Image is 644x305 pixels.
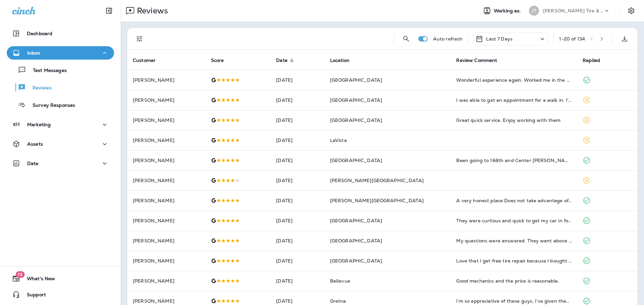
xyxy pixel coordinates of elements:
[271,110,324,130] td: [DATE]
[20,276,55,284] span: What's New
[529,6,539,16] div: JT
[618,32,631,46] button: Export as CSV
[7,118,114,131] button: Marketing
[100,4,118,17] button: Collapse Sidebar
[133,97,200,103] p: [PERSON_NAME]
[330,58,350,63] span: Location
[7,157,114,170] button: Data
[211,58,224,63] span: Score
[7,137,114,151] button: Assets
[330,77,382,83] span: [GEOGRAPHIC_DATA]
[486,36,513,42] p: Last 7 Days
[456,117,572,124] div: Great quick service. Enjoy working with them
[133,57,164,63] span: Customer
[133,32,146,46] button: Filters
[330,218,382,224] span: [GEOGRAPHIC_DATA]
[456,58,497,63] span: Review Comment
[7,63,114,77] button: Text Messages
[456,217,572,224] div: They were curtious and quick to get my car in for a tire repair? Detailed on what was going to be...
[276,58,287,63] span: Date
[330,198,424,204] span: [PERSON_NAME][GEOGRAPHIC_DATA]
[27,31,52,36] p: Dashboard
[133,218,200,223] p: [PERSON_NAME]
[27,161,39,166] p: Data
[133,77,200,83] p: [PERSON_NAME]
[7,27,114,40] button: Dashboard
[26,102,75,109] p: Survey Responses
[456,257,572,264] div: Love that I get free tire repair because I bought the tires there. So now getting brakes done.
[15,271,24,278] span: 19
[330,137,347,143] span: LaVista
[330,157,382,163] span: [GEOGRAPHIC_DATA]
[433,36,463,42] p: Auto refresh
[330,117,382,123] span: [GEOGRAPHIC_DATA]
[583,57,609,63] span: Replied
[330,238,382,244] span: [GEOGRAPHIC_DATA]
[133,278,200,284] p: [PERSON_NAME]
[330,57,358,63] span: Location
[399,32,413,46] button: Search Reviews
[133,118,200,123] p: [PERSON_NAME]
[211,57,233,63] span: Score
[456,237,572,244] div: My questions were answered. They went above and beyond to help me understand my situation, and th...
[27,50,40,56] p: Inbox
[276,57,296,63] span: Date
[456,57,506,63] span: Review Comment
[133,198,200,203] p: [PERSON_NAME]
[7,288,114,301] button: Support
[271,190,324,211] td: [DATE]
[271,90,324,110] td: [DATE]
[271,130,324,150] td: [DATE]
[27,141,43,147] p: Assets
[133,258,200,263] p: [PERSON_NAME]
[330,298,346,304] span: Gretna
[330,177,424,183] span: [PERSON_NAME][GEOGRAPHIC_DATA]
[271,70,324,90] td: [DATE]
[26,68,67,74] p: Text Messages
[625,5,637,17] button: Settings
[133,178,200,183] p: [PERSON_NAME]
[20,292,46,300] span: Support
[27,122,51,127] p: Marketing
[271,271,324,291] td: [DATE]
[456,77,572,83] div: Wonderful experience again. Worked me in the afternoon without appointment to get tire fixed/repl...
[271,231,324,251] td: [DATE]
[133,58,156,63] span: Customer
[271,150,324,170] td: [DATE]
[583,58,600,63] span: Replied
[456,157,572,164] div: Been going to 168th and Center Jensen for years. Trust and get the best service.
[456,298,572,304] div: I’m so appreciative of these guys, I’ve given them 2 opportunities to charge me for checking thin...
[133,158,200,163] p: [PERSON_NAME]
[7,80,114,94] button: Reviews
[330,258,382,264] span: [GEOGRAPHIC_DATA]
[271,211,324,231] td: [DATE]
[271,170,324,190] td: [DATE]
[133,298,200,304] p: [PERSON_NAME]
[7,98,114,112] button: Survey Responses
[456,97,572,103] div: I was able to get an appointment for a walk in. I'd recommend this location over others due to th...
[134,6,168,16] p: Reviews
[7,46,114,60] button: Inbox
[7,272,114,285] button: 19What's New
[26,85,52,91] p: Reviews
[271,251,324,271] td: [DATE]
[559,36,585,42] div: 1 - 20 of 134
[330,97,382,103] span: [GEOGRAPHIC_DATA]
[494,8,522,14] span: Working as:
[133,238,200,243] p: [PERSON_NAME]
[543,8,603,13] p: [PERSON_NAME] Tire & Auto
[330,278,350,284] span: Bellevue
[133,138,200,143] p: [PERSON_NAME]
[456,278,572,284] div: Good mechanics and the price is reasonable.
[456,197,572,204] div: A very honest place Does not take advantage of a person Thanks!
